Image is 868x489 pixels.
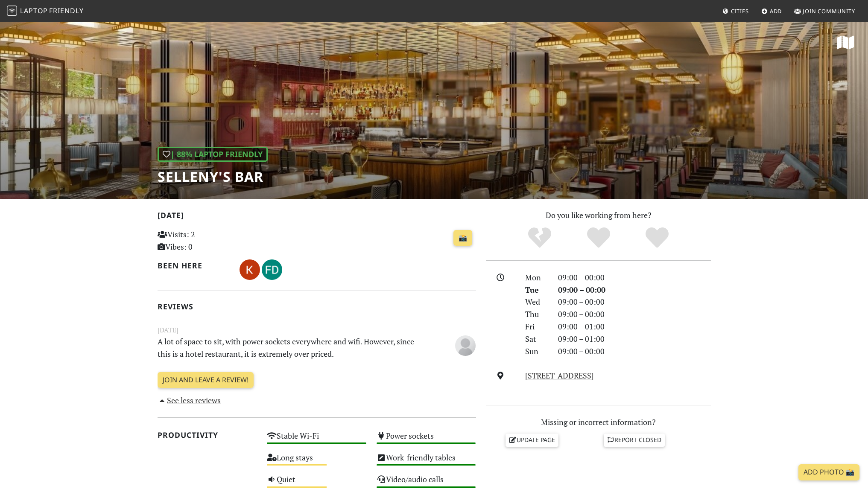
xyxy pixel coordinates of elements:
a: [STREET_ADDRESS] [525,370,594,381]
a: Join and leave a review! [158,372,254,388]
a: 📸 [453,230,472,246]
img: LaptopFriendly [7,6,17,16]
small: [DATE] [152,325,481,335]
img: blank-535327c66bd565773addf3077783bbfce4b00ec00e9fd257753287c682c7fa38.png [455,335,476,356]
span: FD S [262,264,282,274]
img: 5014-katarzyna.jpg [240,259,260,280]
h2: Productivity [158,431,257,440]
a: Add [758,3,786,19]
a: LaptopFriendly LaptopFriendly [7,4,84,19]
p: Do you like working from here? [486,209,711,221]
p: A lot of space to sit, with power sockets everywhere and wifi. However, since this is a hotel res... [152,335,427,360]
span: Katarzyna Flądro [240,264,262,274]
div: 09:00 – 00:00 [553,284,716,296]
div: Tue [520,284,552,296]
div: Sat [520,333,552,345]
p: Visits: 2 Vibes: 0 [158,228,257,253]
div: Power sockets [371,429,481,451]
div: Work-friendly tables [371,451,481,472]
h2: [DATE] [158,211,476,223]
h2: Reviews [158,302,476,311]
div: Mon [520,271,552,284]
div: 09:00 – 00:00 [553,296,716,308]
a: Add Photo 📸 [798,464,859,480]
span: Laptop [20,6,48,15]
div: Thu [520,308,552,320]
a: Cities [719,3,752,19]
h2: Been here [158,261,230,270]
span: Cities [731,7,749,15]
div: Stable Wi-Fi [262,429,371,451]
span: Friendly [49,6,83,15]
div: Definitely! [628,226,687,250]
img: 4357-fd.jpg [262,259,282,280]
span: Add [770,7,782,15]
div: 09:00 – 00:00 [553,345,716,358]
a: Report closed [604,434,665,446]
div: Yes [569,226,628,250]
div: | 88% Laptop Friendly [158,147,268,162]
div: 09:00 – 00:00 [553,308,716,320]
div: Fri [520,320,552,333]
div: 09:00 – 01:00 [553,320,716,333]
span: Join Community [803,7,855,15]
div: Wed [520,296,552,308]
div: 09:00 – 01:00 [553,333,716,345]
a: Join Community [791,3,859,19]
h1: SELLENY'S Bar [158,169,268,185]
div: No [510,226,569,250]
a: Update page [506,434,558,446]
span: Anonymous [455,339,476,349]
div: 09:00 – 00:00 [553,271,716,284]
a: See less reviews [158,395,221,405]
div: Sun [520,345,552,358]
div: Long stays [262,451,371,472]
p: Missing or incorrect information? [486,416,711,428]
